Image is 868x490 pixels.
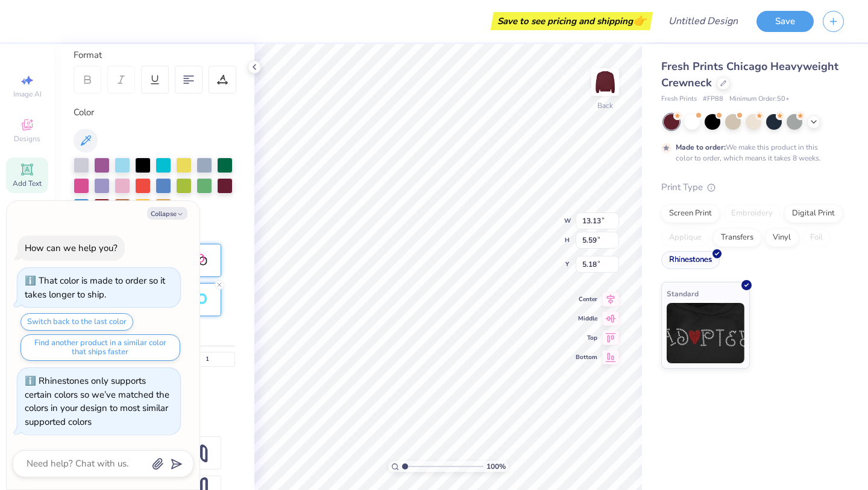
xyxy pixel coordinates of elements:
[676,142,726,152] strong: Made to order:
[784,205,843,223] div: Digital Print
[756,11,814,32] button: Save
[25,375,169,428] div: Rhinestones only supports certain colors so we’ve matched the colors in your design to most simil...
[723,205,781,223] div: Embroidery
[703,94,723,104] span: # FP88
[659,9,747,33] input: Untitled Design
[633,13,646,28] span: 👉
[676,142,824,164] div: We make this product in this color to order, which means it takes 8 weeks.
[661,205,720,223] div: Screen Print
[667,303,744,363] img: Standard
[661,180,844,194] div: Print Type
[597,100,613,111] div: Back
[661,94,697,104] span: Fresh Prints
[593,70,617,94] img: Back
[20,313,133,331] button: Switch back to the last color
[486,461,506,472] span: 100 %
[729,94,790,104] span: Minimum Order: 50 +
[25,242,118,254] div: How can we help you?
[74,106,235,119] div: Color
[576,314,597,323] span: Middle
[576,295,597,304] span: Center
[576,353,597,361] span: Bottom
[576,334,597,342] span: Top
[13,89,42,99] span: Image AI
[765,229,799,247] div: Vinyl
[14,134,40,144] span: Designs
[661,59,838,90] span: Fresh Prints Chicago Heavyweight Crewneck
[20,334,180,361] button: Find another product in a similar color that ships faster
[802,229,831,247] div: Foil
[25,275,165,301] div: That color is made to order so it takes longer to ship.
[13,179,42,188] span: Add Text
[713,229,761,247] div: Transfers
[147,207,187,220] button: Collapse
[667,287,699,300] span: Standard
[74,48,236,62] div: Format
[494,12,650,30] div: Save to see pricing and shipping
[661,229,709,247] div: Applique
[661,251,720,269] div: Rhinestones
